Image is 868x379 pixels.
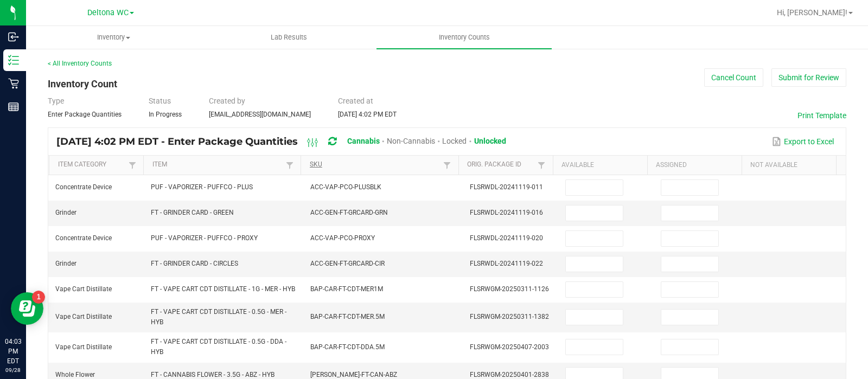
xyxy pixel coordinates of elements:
span: Grinder [55,209,76,216]
th: Not Available [742,156,836,175]
span: ACC-GEN-FT-GRCARD-CIR [310,260,385,267]
iframe: Resource center unread badge [32,291,45,304]
span: Inventory [27,33,201,42]
span: FLSRWDL-20241119-020 [470,234,543,242]
p: 04:03 PM EDT [5,337,21,366]
span: FLSRWGM-20250401-2838 [470,371,549,378]
inline-svg: Reports [8,101,19,112]
th: Available [553,156,647,175]
span: Deltona WC [87,8,129,17]
span: Hi, [PERSON_NAME]! [777,8,847,17]
span: FT - GRINDER CARD - GREEN [151,209,234,216]
span: Concentrate Device [55,234,112,242]
span: FT - VAPE CART CDT DISTILLATE - 1G - MER - HYB [151,285,295,293]
span: FLSRWGM-20250311-1382 [470,313,549,320]
span: Locked [442,137,467,145]
span: Inventory Counts [424,33,505,42]
div: [DATE] 4:02 PM EDT - Enter Package Quantities [56,132,514,152]
span: FLSRWDL-20241119-011 [470,183,543,191]
inline-svg: Inventory [8,55,19,66]
span: ACC-VAP-PCO-PLUSBLK [310,183,381,191]
a: SKUSortable [310,160,441,169]
span: FT - CANNABIS FLOWER - 3.5G - ABZ - HYB [151,371,275,378]
span: Created by [209,97,245,105]
a: Inventory Counts [376,26,552,49]
span: Whole Flower [55,371,95,378]
span: Status [149,97,171,105]
button: Cancel Count [704,68,763,87]
button: Submit for Review [771,68,846,87]
span: Vape Cart Distillate [55,343,112,351]
span: Type [48,97,64,105]
span: Unlocked [474,137,506,145]
span: Non-Cannabis [387,137,435,145]
span: FLSRWDL-20241119-022 [470,260,543,267]
th: Assigned [647,156,742,175]
span: FLSRWDL-20241119-016 [470,209,543,216]
span: FLSRWGM-20250407-2003 [470,343,549,351]
a: Filter [126,158,139,172]
span: FT - VAPE CART CDT DISTILLATE - 0.5G - MER - HYB [151,308,286,326]
span: PUF - VAPORIZER - PUFFCO - PLUS [151,183,253,191]
span: Grinder [55,260,76,267]
button: Export to Excel [769,132,837,151]
p: 09/28 [5,366,21,374]
a: Item CategorySortable [58,160,126,169]
span: BAP-CAR-FT-CDT-MER.5M [310,313,385,320]
span: Cannabis [347,137,380,145]
a: < All Inventory Counts [48,60,112,67]
a: Filter [535,158,548,172]
a: Orig. Package IdSortable [467,160,535,169]
span: BAP-CAR-FT-CDT-MER1M [310,285,383,293]
iframe: Resource center [11,292,43,325]
span: Enter Package Quantities [48,111,122,118]
span: Vape Cart Distillate [55,313,112,320]
span: Inventory Count [48,78,117,89]
span: FT - GRINDER CARD - CIRCLES [151,260,238,267]
span: Lab Results [256,33,322,42]
span: [PERSON_NAME]-FT-CAN-ABZ [310,371,397,378]
button: Print Template [797,110,846,121]
span: Concentrate Device [55,183,112,191]
a: Filter [283,158,296,172]
span: Created at [338,97,373,105]
span: Vape Cart Distillate [55,285,112,293]
a: Inventory [26,26,201,49]
span: FLSRWGM-20250311-1126 [470,285,549,293]
span: ACC-GEN-FT-GRCARD-GRN [310,209,388,216]
span: BAP-CAR-FT-CDT-DDA.5M [310,343,385,351]
a: Filter [441,158,454,172]
span: ACC-VAP-PCO-PROXY [310,234,375,242]
a: Lab Results [201,26,376,49]
span: In Progress [149,111,182,118]
inline-svg: Inbound [8,31,19,42]
a: ItemSortable [152,160,284,169]
span: PUF - VAPORIZER - PUFFCO - PROXY [151,234,258,242]
span: [EMAIL_ADDRESS][DOMAIN_NAME] [209,111,311,118]
span: FT - VAPE CART CDT DISTILLATE - 0.5G - DDA - HYB [151,338,286,356]
span: [DATE] 4:02 PM EDT [338,111,397,118]
inline-svg: Retail [8,78,19,89]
